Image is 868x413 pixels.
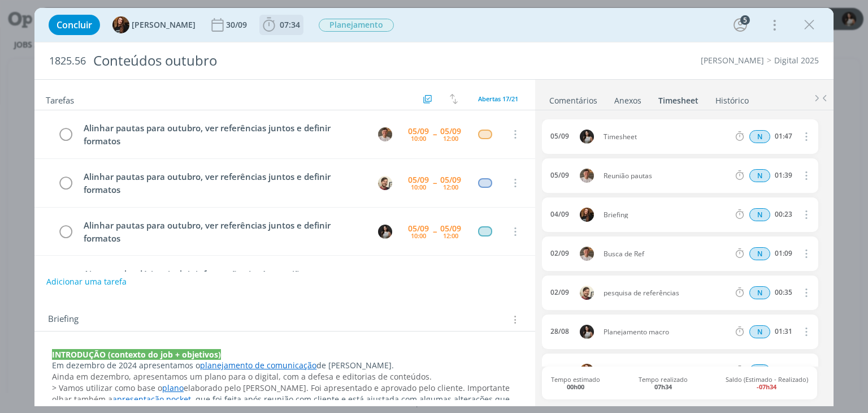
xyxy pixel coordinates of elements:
div: 01:31 [775,328,792,335]
div: Conteúdos outubro [88,47,493,75]
img: C [378,225,392,239]
span: Timesheet [599,134,734,140]
div: 01:09 [775,249,792,257]
span: Planejamento [319,19,394,32]
div: Alinhar pautas para outubro, ver referências juntos e definir formatos [79,121,367,148]
span: Tempo realizado [639,376,688,390]
div: 28/08 [550,328,569,335]
img: T [580,247,594,261]
div: Horas normais [749,169,770,182]
div: 02/09 [550,249,569,257]
span: Tempo estimado [551,376,600,390]
div: 30/09 [226,21,249,29]
b: 00h00 [567,382,584,391]
button: 07:34 [260,16,303,34]
span: Concluir [57,20,92,29]
div: 01:39 [775,171,792,179]
a: apresentação pocket [112,394,191,405]
div: 10:00 [411,233,426,239]
div: Horas normais [749,130,770,143]
b: -07h34 [757,382,776,391]
button: T[PERSON_NAME] [112,16,196,33]
span: N [749,130,770,143]
div: Anexos [614,95,641,106]
div: 05/09 [440,176,461,184]
div: 05/09 [408,225,429,233]
button: T [377,126,394,143]
img: T [580,169,594,183]
div: 10:00 [411,135,426,141]
button: Planejamento [318,18,394,32]
span: Reunião pautas [599,173,734,179]
span: Abertas 17/21 [478,94,518,103]
button: 5 [731,16,749,34]
span: N [749,247,770,260]
img: G [378,176,392,190]
span: Briefing [599,212,734,218]
a: Timesheet [658,90,699,106]
div: Horas normais [749,364,770,377]
a: Comentários [549,90,598,106]
div: 02/09 [550,289,569,296]
span: Busca de Ref [599,251,734,257]
span: Tarefas [46,92,74,106]
span: -- [433,227,436,235]
div: 05/09 [408,176,429,184]
a: planejamento de comunicação [200,360,316,371]
div: Alinhar pautas para outubro, ver referências juntos e definir formatos [79,170,367,196]
span: -- [433,179,436,187]
img: T [378,127,392,141]
span: N [749,169,770,182]
span: 07:34 [280,19,300,30]
img: arrow-down-up.svg [450,94,458,104]
div: Alinhar pautas para outubro, ver referências juntos e definir formatos [79,218,367,245]
img: T [580,364,594,378]
div: 00:23 [775,210,792,218]
div: 05/09 [550,132,569,140]
button: Adicionar uma tarefa [46,272,127,292]
span: N [749,325,770,338]
span: pesquisa de referências [599,290,734,296]
img: T [580,208,594,222]
div: Horas normais [749,325,770,338]
a: plano [162,382,184,393]
div: dialog [34,8,833,406]
span: elaborado pelo [PERSON_NAME]. Foi apresentado e aprovado pelo cliente. Importante olhar também a [52,382,512,405]
img: C [580,130,594,144]
span: N [749,364,770,377]
span: N [749,286,770,299]
span: -- [433,130,436,138]
img: G [580,286,594,300]
div: 12:00 [443,135,458,141]
div: Horas normais [749,247,770,260]
span: Briefing [48,312,79,327]
div: 04/09 [550,210,569,218]
div: Horas normais [749,286,770,299]
button: Concluir [49,15,100,35]
span: [PERSON_NAME] [132,21,196,29]
span: > Vamos utilizar como base o [52,382,162,393]
div: Horas normais [749,208,770,221]
b: 07h34 [654,382,672,391]
a: [PERSON_NAME] [701,55,764,66]
div: 05/09 [550,171,569,179]
button: G [377,174,394,191]
div: 05/09 [440,127,461,135]
div: 05/09 [408,127,429,135]
span: Ainda em dezembro, apresentamos um plano para o digital, com a defesa e editorias de conteúdos. [52,371,432,382]
div: 05/09 [440,225,461,233]
p: Em dezembro de 2024 apresentamos o de [PERSON_NAME]. [52,360,517,371]
a: Digital 2025 [774,55,819,66]
img: C [580,325,594,339]
div: 12:00 [443,184,458,190]
span: N [749,208,770,221]
div: 10:00 [411,184,426,190]
div: 5 [740,15,750,25]
div: Ajustar calendário e incluir informações (após reunião com a equipe) [79,267,367,294]
div: 01:47 [775,132,792,140]
div: 00:35 [775,289,792,296]
button: C [377,223,394,240]
span: Saldo (Estimado - Realizado) [726,376,808,390]
strong: INTRODUÇÃO (contexto do job + objetivos) [52,349,221,360]
img: T [112,16,129,33]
